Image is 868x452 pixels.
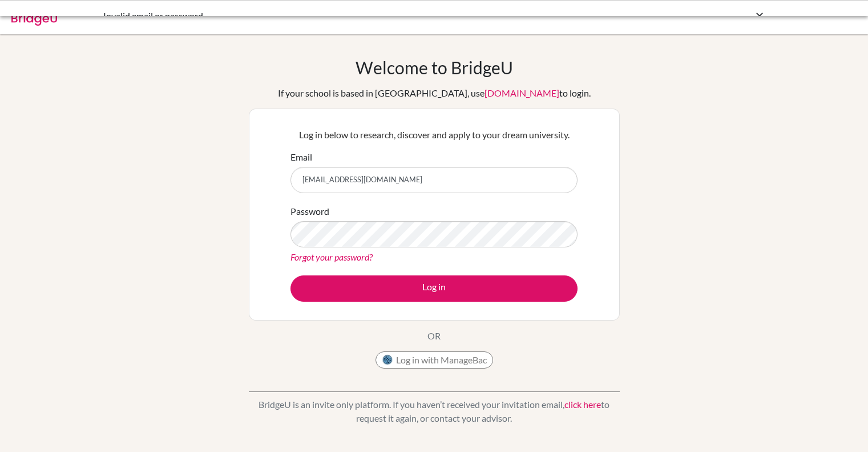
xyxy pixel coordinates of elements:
button: Log in with ManageBac [376,351,493,369]
label: Email [290,150,312,164]
button: Log in [290,275,578,302]
p: OR [427,329,441,343]
p: Log in below to research, discover and apply to your dream university. [290,128,578,142]
div: If your school is based in [GEOGRAPHIC_DATA], use to login. [278,86,591,100]
img: Bridge-U [11,7,57,26]
label: Password [290,205,329,218]
div: Invalid email or password. [103,9,594,23]
h1: Welcome to BridgeU [356,57,513,78]
a: click here [564,399,601,410]
a: [DOMAIN_NAME] [485,87,559,98]
a: Forgot your password? [290,251,373,262]
p: BridgeU is an invite only platform. If you haven’t received your invitation email, to request it ... [249,398,620,425]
